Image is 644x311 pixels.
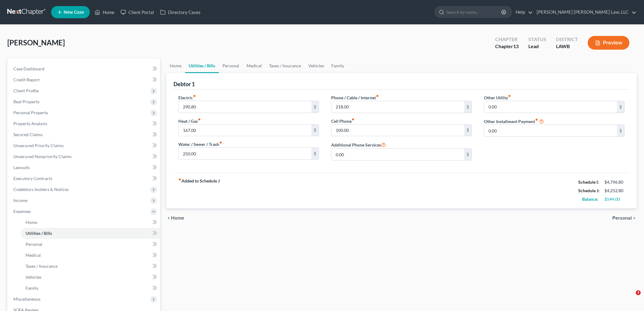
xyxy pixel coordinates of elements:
[178,178,220,203] strong: Added to Schedule J
[535,118,538,121] i: fiber_manual_record
[636,290,641,295] span: 3
[331,141,386,148] label: Additional Phone Services
[13,99,40,104] span: Real Property
[495,36,519,43] div: Chapter
[582,196,598,202] strong: Balance:
[92,7,117,18] a: Home
[528,36,546,43] div: Status
[26,263,58,269] span: Taxes / Insurance
[13,154,72,159] span: Unsecured Nonpriority Claims
[13,187,69,192] span: Codebtors Insiders & Notices
[311,148,319,159] div: $
[21,217,160,228] a: Home
[331,118,355,124] label: Cell Phone
[604,179,625,185] div: $4,796.80
[578,188,600,193] strong: Schedule J:
[578,179,599,185] strong: Schedule I:
[117,7,157,18] a: Client Portal
[446,6,502,18] input: Search by name...
[178,94,196,101] label: Electric
[464,101,471,113] div: $
[495,43,519,50] div: Chapter
[311,101,319,113] div: $
[178,178,181,181] i: fiber_manual_record
[623,290,638,305] iframe: Intercom live chat
[13,176,52,181] span: Executory Contracts
[604,196,625,202] div: $544.00
[166,216,171,221] i: chevron_left
[178,141,222,147] label: Water / Sewer / Trash
[26,285,38,291] span: Family
[198,118,201,121] i: fiber_manual_record
[331,125,464,136] input: --
[556,43,578,50] div: LAWB
[328,58,348,73] a: Family
[13,110,48,115] span: Personal Property
[13,165,30,170] span: Lawsuits
[612,216,637,221] button: Personal chevron_right
[157,7,204,18] a: Directory Cases
[464,125,471,136] div: $
[311,125,319,136] div: $
[612,216,632,221] span: Personal
[617,101,624,113] div: $
[13,296,40,302] span: Miscellaneous
[484,125,617,136] input: --
[534,7,636,18] a: [PERSON_NAME] [PERSON_NAME] Law, LLC
[484,94,511,101] label: Other Utility
[9,63,160,74] a: Case Dashboard
[21,228,160,239] a: Utilities / Bills
[9,173,160,184] a: Executory Contracts
[166,58,185,73] a: Home
[178,118,201,124] label: Heat / Gas
[21,239,160,250] a: Personal
[26,242,42,247] span: Personal
[9,140,160,151] a: Unsecured Priority Claims
[265,58,305,73] a: Taxes / Insurance
[508,94,511,97] i: fiber_manual_record
[9,151,160,162] a: Unsecured Nonpriority Claims
[513,7,533,18] a: Help
[219,141,222,144] i: fiber_manual_record
[528,43,546,50] div: Lead
[171,216,184,221] span: Home
[9,74,160,85] a: Credit Report
[331,101,464,113] input: --
[166,216,184,221] button: chevron_left Home
[13,132,43,137] span: Secured Claims
[556,36,578,43] div: District
[513,43,519,49] span: 13
[179,125,311,136] input: --
[13,88,39,93] span: Client Profile
[484,118,538,125] label: Other Installment Payment
[179,148,311,159] input: --
[9,129,160,140] a: Secured Claims
[13,198,27,203] span: Income
[21,250,160,261] a: Medical
[617,125,624,136] div: $
[331,94,379,101] label: Phone / Cable / Internet
[13,121,47,126] span: Property Analysis
[21,272,160,283] a: Vehicles
[7,38,65,47] span: [PERSON_NAME]
[26,274,41,280] span: Vehicles
[9,162,160,173] a: Lawsuits
[21,261,160,272] a: Taxes / Insurance
[179,101,311,113] input: --
[26,220,37,225] span: Home
[331,149,464,160] input: --
[305,58,328,73] a: Vehicles
[464,149,471,160] div: $
[26,253,41,258] span: Medical
[21,283,160,294] a: Family
[219,58,243,73] a: Personal
[185,58,219,73] a: Utilities / Bills
[243,58,265,73] a: Medical
[173,80,195,88] div: Debtor 1
[193,94,196,97] i: fiber_manual_record
[13,66,44,71] span: Case Dashboard
[376,94,379,97] i: fiber_manual_record
[13,209,31,214] span: Expenses
[13,143,64,148] span: Unsecured Priority Claims
[64,10,84,15] span: New Case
